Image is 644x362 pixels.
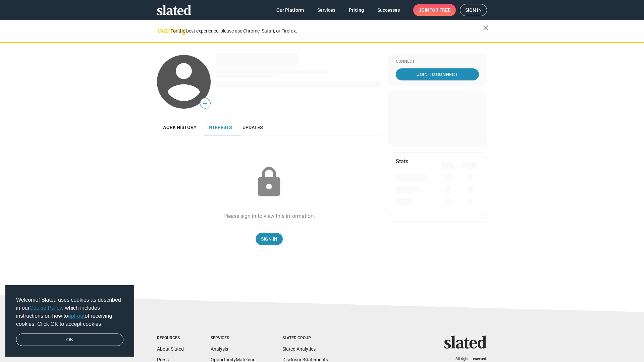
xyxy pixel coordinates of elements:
a: Cookie Policy [30,305,62,311]
span: Work history [162,125,197,130]
div: For the best experience, please use Chrome, Safari, or Firefox. [170,26,483,36]
a: Updates [237,119,268,135]
div: Resources [157,336,184,341]
a: Pricing [343,4,369,16]
span: Successes [377,4,400,16]
mat-card-title: Stats [396,158,408,165]
div: Please sign in to view this information. [223,213,315,220]
span: Sign In [261,233,277,245]
div: cookieconsent [5,285,134,357]
div: Services [211,336,256,341]
a: Work history [157,119,202,135]
div: Slated Group [282,336,328,341]
a: Successes [372,4,405,16]
span: Pricing [349,4,364,16]
a: opt-out [68,313,85,319]
div: Connect [396,59,479,64]
a: Joinfor free [413,4,456,16]
mat-icon: lock [252,166,286,199]
a: About Slated [157,346,184,352]
span: Welcome! Slated uses cookies as described in our , which includes instructions on how to of recei... [16,296,123,328]
a: Our Platform [271,4,309,16]
span: — [200,99,210,108]
span: Join [419,4,450,16]
span: Join To Connect [397,68,478,80]
span: for free [429,4,450,16]
a: Services [312,4,341,16]
a: Interests [202,119,237,135]
span: Services [317,4,335,16]
a: dismiss cookie message [16,334,123,346]
a: Sign in [460,4,487,16]
a: Slated Analytics [282,346,316,352]
mat-icon: warning [158,26,166,35]
span: Updates [243,125,263,130]
a: Sign In [256,233,283,245]
a: Join To Connect [396,68,479,80]
span: Interests [207,125,232,130]
span: Our Platform [276,4,304,16]
span: Sign in [465,4,482,16]
mat-icon: close [482,24,490,32]
a: Analysis [211,346,228,352]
